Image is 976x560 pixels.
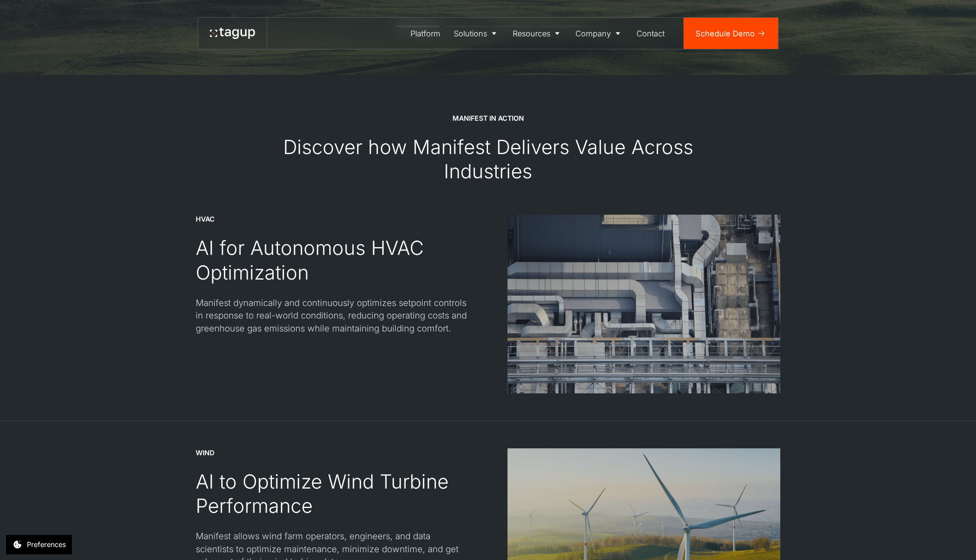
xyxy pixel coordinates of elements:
div: Manifest dynamically and continuously optimizes setpoint controls in response to real-world condi... [196,296,469,335]
a: Platform [404,18,447,49]
a: Solutions [447,18,506,49]
div: MANIFEST IN ACTION [452,114,524,123]
a: Resources [506,18,569,49]
div: Contact [637,28,665,39]
div: Company [575,28,611,39]
div: Platform [410,28,440,39]
div: WIND [196,448,214,458]
div: Schedule Demo [695,28,755,39]
div: AI for Autonomous HVAC Optimization [196,236,469,285]
div: Discover how Manifest Delivers Value Across Industries [274,135,702,184]
div: Preferences [27,539,66,550]
div: AI to Optimize Wind Turbine Performance [196,470,469,518]
div: HVAC [196,215,215,224]
a: Schedule Demo [684,18,778,49]
a: Company [569,18,630,49]
a: Contact [630,18,672,49]
div: Resources [513,28,550,39]
div: Solutions [454,28,487,39]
